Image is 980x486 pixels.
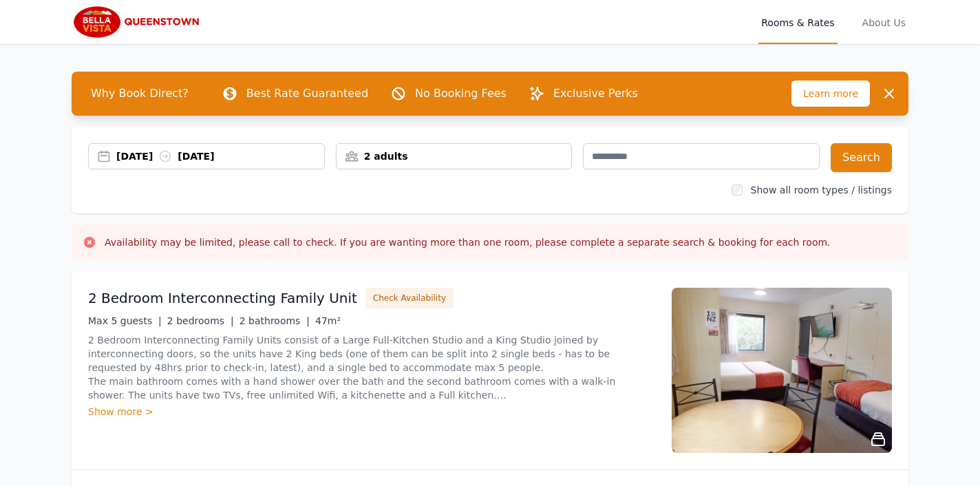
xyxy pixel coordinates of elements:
[239,315,310,326] span: 2 bathrooms |
[116,149,324,163] div: [DATE] [DATE]
[831,143,892,172] button: Search
[88,315,162,326] span: Max 5 guests |
[80,80,200,107] span: Why Book Direct?
[791,81,870,107] span: Learn more
[337,149,572,163] div: 2 adults
[751,184,892,196] label: Show all room types / listings
[246,85,368,102] p: Best Rate Guaranteed
[72,6,204,39] img: Bella Vista Queenstown
[105,235,831,249] h3: Availability may be limited, please call to check. If you are wanting more than one room, please ...
[88,288,357,308] h3: 2 Bedroom Interconnecting Family Unit
[167,315,234,326] span: 2 bedrooms |
[88,333,655,402] p: 2 Bedroom Interconnecting Family Units consist of a Large Full-Kitchen Studio and a King Studio j...
[365,288,454,308] button: Check Availability
[88,405,655,419] div: Show more >
[415,85,507,102] p: No Booking Fees
[553,85,638,102] p: Exclusive Perks
[315,315,341,326] span: 47m²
